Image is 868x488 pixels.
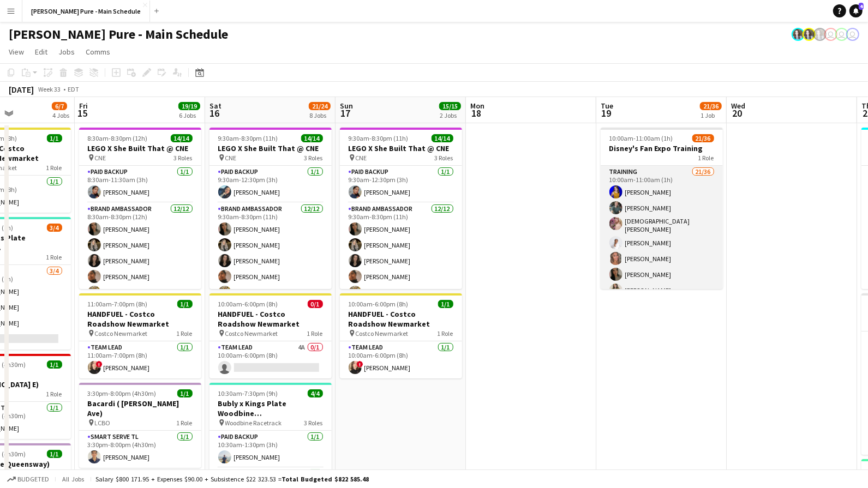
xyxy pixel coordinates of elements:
[95,475,369,483] div: Salary $800 171.95 + Expenses $90.00 + Subsistence $22 323.53 =
[9,47,24,57] span: View
[356,154,367,162] span: CNE
[209,128,332,289] app-job-card: 9:30am-8:30pm (11h)14/14LEGO X She Built That @ CNE CNE3 RolesPaid Backup1/19:30am-12:30pm (3h)[P...
[88,389,157,397] span: 3:30pm-8:00pm (4h30m)
[46,390,62,398] span: 1 Role
[22,1,150,22] button: [PERSON_NAME] Pure - Main Schedule
[86,47,110,57] span: Comms
[177,419,193,427] span: 1 Role
[225,329,278,338] span: Costco Newmarket
[218,389,278,397] span: 10:30am-7:30pm (9h)
[208,107,222,119] span: 16
[209,203,332,414] app-card-role: Brand Ambassador12/129:30am-8:30pm (11h)[PERSON_NAME][PERSON_NAME][PERSON_NAME][PERSON_NAME][PERS...
[35,47,47,57] span: Edit
[846,28,859,41] app-user-avatar: Tifany Scifo
[178,102,200,110] span: 19/19
[470,101,484,111] span: Mon
[301,134,323,142] span: 14/14
[282,475,369,483] span: Total Budgeted $822 585.48
[209,101,222,111] span: Sat
[46,164,62,172] span: 1 Role
[209,341,332,378] app-card-role: Team Lead4A0/110:00am-6:00pm (8h)
[435,154,453,162] span: 3 Roles
[79,128,201,289] app-job-card: 8:30am-8:30pm (12h)14/14LEGO X She Built That @ CNE CNE3 RolesPaid Backup1/18:30am-11:30am (3h)[P...
[700,102,722,110] span: 21/36
[4,45,28,59] a: View
[601,101,613,111] span: Tue
[52,102,67,110] span: 6/7
[439,102,461,110] span: 15/15
[79,431,201,468] app-card-role: Smart Serve TL1/13:30pm-8:00pm (4h30m)[PERSON_NAME]
[307,329,323,338] span: 1 Role
[601,143,723,153] h3: Disney's Fan Expo Training
[9,26,228,43] h1: [PERSON_NAME] Pure - Main Schedule
[171,134,193,142] span: 14/14
[47,224,62,232] span: 3/4
[60,475,86,483] span: All jobs
[95,329,148,338] span: Costco Newmarket
[88,134,148,142] span: 8:30am-8:30pm (12h)
[469,107,484,119] span: 18
[438,300,453,308] span: 1/1
[432,134,453,142] span: 14/14
[309,102,331,110] span: 21/24
[79,293,201,378] div: 11:00am-7:00pm (8h)1/1HANDFUEL - Costco Roadshow Newmarket Costco Newmarket1 RoleTeam Lead1/111:0...
[209,399,332,418] h3: Bubly x Kings Plate Woodbine [GEOGRAPHIC_DATA]
[731,101,745,111] span: Wed
[849,4,863,17] a: 4
[340,309,462,329] h3: HANDFUEL - Costco Roadshow Newmarket
[79,309,201,329] h3: HANDFUEL - Costco Roadshow Newmarket
[79,383,201,468] app-job-card: 3:30pm-8:00pm (4h30m)1/1Bacardi ( [PERSON_NAME] Ave) LCBO1 RoleSmart Serve TL1/13:30pm-8:00pm (4h...
[340,128,462,289] app-job-card: 9:30am-8:30pm (11h)14/14LEGO X She Built That @ CNE CNE3 RolesPaid Backup1/19:30am-12:30pm (3h)[P...
[209,293,332,378] app-job-card: 10:00am-6:00pm (8h)0/1HANDFUEL - Costco Roadshow Newmarket Costco Newmarket1 RoleTeam Lead4A0/110...
[792,28,805,41] app-user-avatar: Ashleigh Rains
[859,3,864,10] span: 4
[209,166,332,203] app-card-role: Paid Backup1/19:30am-12:30pm (3h)[PERSON_NAME]
[46,253,62,261] span: 1 Role
[309,111,330,119] div: 8 Jobs
[813,28,827,41] app-user-avatar: Ashleigh Rains
[340,166,462,203] app-card-role: Paid Backup1/19:30am-12:30pm (3h)[PERSON_NAME]
[58,47,75,57] span: Jobs
[54,45,79,59] a: Jobs
[225,154,237,162] span: CNE
[47,450,62,458] span: 1/1
[79,166,201,203] app-card-role: Paid Backup1/18:30am-11:30am (3h)[PERSON_NAME]
[177,389,193,397] span: 1/1
[174,154,193,162] span: 3 Roles
[96,361,103,367] span: !
[304,154,323,162] span: 3 Roles
[340,293,462,378] app-job-card: 10:00am-6:00pm (8h)1/1HANDFUEL - Costco Roadshow Newmarket Costco Newmarket1 RoleTeam Lead1/110:0...
[79,203,201,414] app-card-role: Brand Ambassador12/128:30am-8:30pm (12h)[PERSON_NAME][PERSON_NAME][PERSON_NAME][PERSON_NAME][PERS...
[209,309,332,329] h3: HANDFUEL - Costco Roadshow Newmarket
[729,107,745,119] span: 20
[68,85,79,93] div: EDT
[81,45,115,59] a: Comms
[599,107,613,119] span: 19
[79,143,201,153] h3: LEGO X She Built That @ CNE
[179,111,200,119] div: 6 Jobs
[88,300,148,308] span: 11:00am-7:00pm (8h)
[95,154,106,162] span: CNE
[79,101,88,111] span: Fri
[692,134,714,142] span: 21/36
[440,111,460,119] div: 2 Jobs
[340,341,462,378] app-card-role: Team Lead1/110:00am-6:00pm (8h)![PERSON_NAME]
[340,203,462,414] app-card-role: Brand Ambassador12/129:30am-8:30pm (11h)[PERSON_NAME][PERSON_NAME][PERSON_NAME][PERSON_NAME][PERS...
[601,128,723,289] app-job-card: 10:00am-11:00am (1h)21/36Disney's Fan Expo Training1 RoleTraining21/3610:00am-11:00am (1h)[PERSON...
[218,300,278,308] span: 10:00am-6:00pm (8h)
[701,111,721,119] div: 1 Job
[349,134,409,142] span: 9:30am-8:30pm (11h)
[308,300,323,308] span: 0/1
[803,28,816,41] app-user-avatar: Ashleigh Rains
[218,134,278,142] span: 9:30am-8:30pm (11h)
[225,419,282,427] span: Woodbine Racetrack
[47,134,62,142] span: 1/1
[824,28,837,41] app-user-avatar: Tifany Scifo
[177,329,193,338] span: 1 Role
